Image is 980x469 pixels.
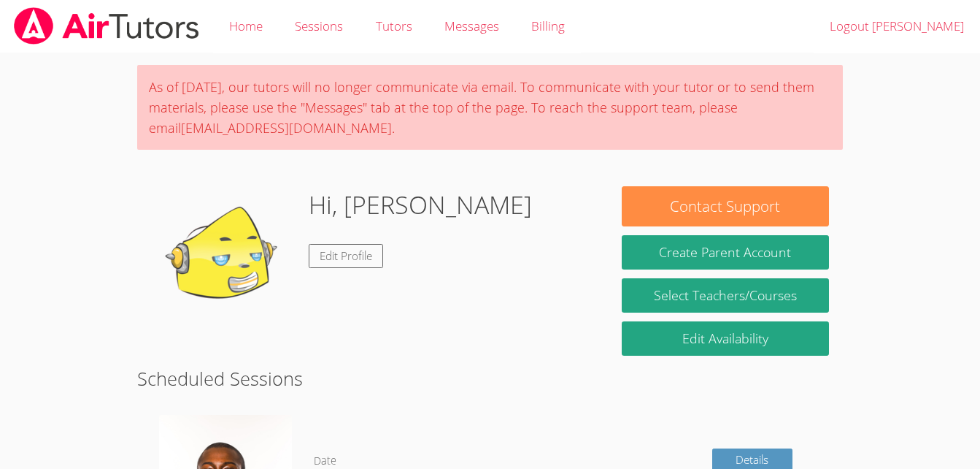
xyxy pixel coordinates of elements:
[622,278,829,313] a: Select Teachers/Courses
[137,365,843,392] h2: Scheduled Sessions
[622,321,829,356] a: Edit Availability
[622,235,829,270] button: Create Parent Account
[309,186,532,224] h1: Hi, [PERSON_NAME]
[137,65,843,150] div: As of [DATE], our tutors will no longer communicate via email. To communicate with your tutor or ...
[151,186,297,332] img: default.png
[309,244,383,268] a: Edit Profile
[622,186,829,226] button: Contact Support
[12,7,201,45] img: airtutors_banner-c4298cdbf04f3fff15de1276eac7730deb9818008684d7c2e4769d2f7ddbe033.png
[444,18,499,34] span: Messages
